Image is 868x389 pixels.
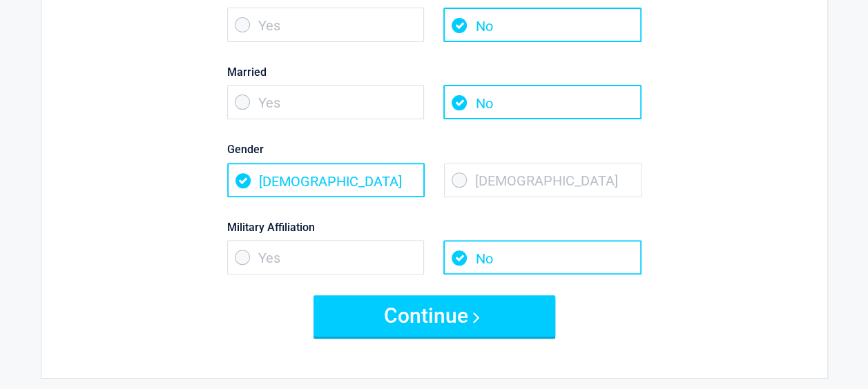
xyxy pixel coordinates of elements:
[443,85,641,119] span: No
[227,140,642,159] label: Gender
[227,218,642,237] label: Military Affiliation
[227,85,425,119] span: Yes
[227,8,425,42] span: Yes
[443,8,641,42] span: No
[444,163,642,197] span: [DEMOGRAPHIC_DATA]
[227,63,642,81] label: Married
[227,240,425,275] span: Yes
[314,295,555,337] button: Continue
[227,163,425,197] span: [DEMOGRAPHIC_DATA]
[443,240,641,275] span: No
